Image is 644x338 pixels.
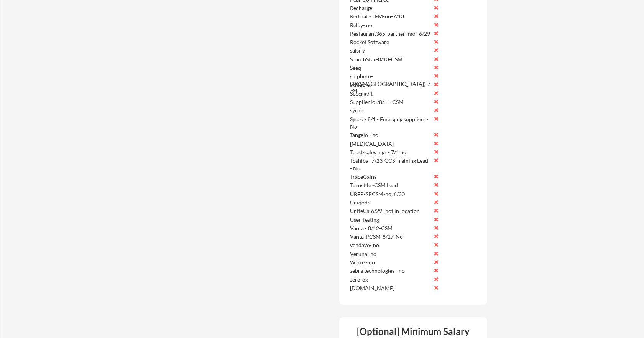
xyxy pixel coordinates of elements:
[350,250,431,258] div: Veruna- no
[350,13,431,20] div: Red hat - LEM-no-7/13
[350,90,431,97] div: Specright
[350,98,431,106] div: Supplier.io-/8/11-CSM
[350,190,431,198] div: UBER-SRCSM-no, 6/30
[350,216,431,224] div: User Testing
[350,81,431,89] div: skillable
[350,267,431,275] div: zebra technologies - no
[350,38,431,46] div: Rocket Software
[350,73,431,95] div: shiphero-SRCSM([GEOGRAPHIC_DATA])-7/21
[350,131,431,139] div: Tangelo - no
[350,56,431,63] div: SearchStax-8/13-CSM
[350,107,431,114] div: syrup
[350,4,431,12] div: Recharge
[350,64,431,72] div: Seeq
[350,259,431,266] div: Wrike - no
[350,47,431,54] div: salsify
[350,140,431,148] div: [MEDICAL_DATA]
[350,241,431,249] div: vendavo- no
[350,233,431,241] div: Vanta-PCSM-8/17-No
[342,327,485,336] div: [Optional] Minimum Salary
[350,181,431,189] div: Turnstile -CSM Lead
[350,173,431,181] div: TraceGains
[350,157,431,172] div: Toshiba- 7/23-GCS-Training Lead - No
[350,30,431,38] div: Restaurant365-partner mgr- 6/29
[350,148,431,156] div: Toast-sales mgr - 7/1 no
[350,207,431,215] div: UniteUs-6/29- not in location
[350,284,431,292] div: [DOMAIN_NAME]
[350,276,431,284] div: zerofox
[350,224,431,232] div: Vanta - 8/12-CSM
[350,115,431,130] div: Sysco - 8/1 - Emerging suppliers - No
[350,199,431,206] div: Uniqode
[350,21,431,29] div: Relay- no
